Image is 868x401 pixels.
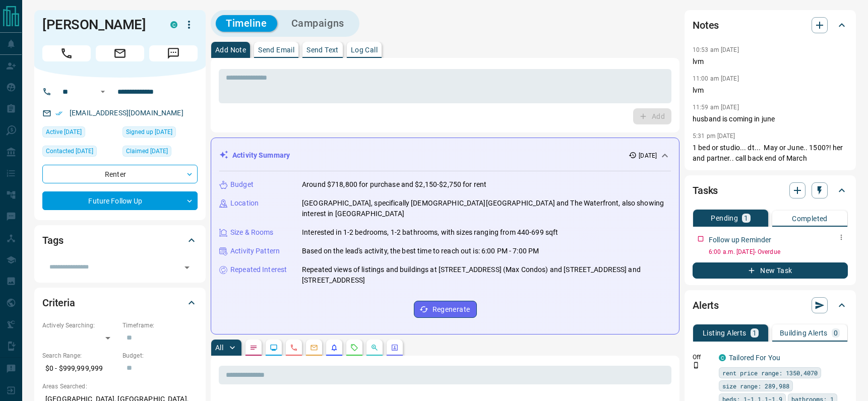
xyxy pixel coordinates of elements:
[219,146,671,165] div: Activity Summary[DATE]
[709,247,848,256] p: 6:00 a.m. [DATE] - Overdue
[693,75,739,82] p: 11:00 am [DATE]
[693,56,848,67] p: lvm
[780,329,828,337] p: Building Alerts
[729,354,780,362] a: Tailored For You
[96,45,144,61] span: Email
[170,21,177,28] div: condos.ca
[97,86,109,98] button: Open
[306,46,339,53] p: Send Text
[693,46,739,53] p: 10:53 am [DATE]
[351,46,378,53] p: Log Call
[693,114,848,124] p: husband is coming in june
[709,235,771,245] p: Follow up Reminder
[693,143,848,164] p: 1 bed or studio... dt... May or June.. 1500?! her and partner.. call back end of March
[126,127,172,137] span: Signed up [DATE]
[330,344,338,352] svg: Listing Alerts
[270,344,278,352] svg: Lead Browsing Activity
[180,260,194,275] button: Open
[722,381,789,391] span: size range: 289,988
[719,354,726,361] div: condos.ca
[122,351,198,360] p: Budget:
[42,295,75,311] h2: Criteria
[302,179,486,190] p: Around $718,800 for purchase and $2,150-$2,750 for rent
[302,227,558,238] p: Interested in 1-2 bedrooms, 1-2 bathrooms, with sizes ranging from 440-699 sqft
[693,17,719,33] h2: Notes
[232,150,290,161] p: Activity Summary
[693,132,735,140] p: 5:31 pm [DATE]
[693,362,700,369] svg: Push Notification Only
[258,46,294,53] p: Send Email
[46,146,93,156] span: Contacted [DATE]
[302,246,539,256] p: Based on the lead's activity, the best time to reach out is: 6:00 PM - 7:00 PM
[70,109,183,117] a: [EMAIL_ADDRESS][DOMAIN_NAME]
[250,344,258,352] svg: Notes
[42,232,63,248] h2: Tags
[753,329,757,337] p: 1
[414,301,477,318] button: Regenerate
[230,179,254,190] p: Budget
[149,45,198,61] span: Message
[391,344,399,352] svg: Agent Actions
[693,182,718,198] h2: Tasks
[122,126,198,141] div: Wed Jan 11 2023
[55,110,63,117] svg: Email Verified
[834,329,838,337] p: 0
[693,104,739,111] p: 11:59 am [DATE]
[122,146,198,160] div: Tue Mar 05 2024
[703,329,747,337] p: Listing Alerts
[215,344,223,351] p: All
[230,246,280,256] p: Activity Pattern
[693,262,848,279] button: New Task
[215,46,246,53] p: Add Note
[42,191,198,210] div: Future Follow Up
[693,297,719,313] h2: Alerts
[711,215,738,222] p: Pending
[693,353,713,362] p: Off
[42,165,198,183] div: Renter
[639,151,657,160] p: [DATE]
[126,146,168,156] span: Claimed [DATE]
[302,198,671,219] p: [GEOGRAPHIC_DATA], specifically [DEMOGRAPHIC_DATA][GEOGRAPHIC_DATA] and The Waterfront, also show...
[302,264,671,286] p: Repeated views of listings and buildings at [STREET_ADDRESS] (Max Condos) and [STREET_ADDRESS] an...
[216,15,277,32] button: Timeline
[350,344,358,352] svg: Requests
[370,344,379,352] svg: Opportunities
[230,264,287,275] p: Repeated Interest
[46,127,82,137] span: Active [DATE]
[230,227,274,238] p: Size & Rooms
[122,321,198,330] p: Timeframe:
[42,146,117,160] div: Mon Aug 18 2025
[42,228,198,252] div: Tags
[290,344,298,352] svg: Calls
[42,17,155,33] h1: [PERSON_NAME]
[281,15,354,32] button: Campaigns
[693,293,848,317] div: Alerts
[722,368,818,378] span: rent price range: 1350,4070
[693,85,848,96] p: lvm
[693,178,848,203] div: Tasks
[42,321,117,330] p: Actively Searching:
[310,344,318,352] svg: Emails
[42,45,91,61] span: Call
[230,198,259,209] p: Location
[42,360,117,377] p: $0 - $999,999,999
[42,126,117,141] div: Sun Aug 17 2025
[693,13,848,37] div: Notes
[42,382,198,391] p: Areas Searched:
[792,215,828,222] p: Completed
[42,291,198,315] div: Criteria
[744,215,748,222] p: 1
[42,351,117,360] p: Search Range:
